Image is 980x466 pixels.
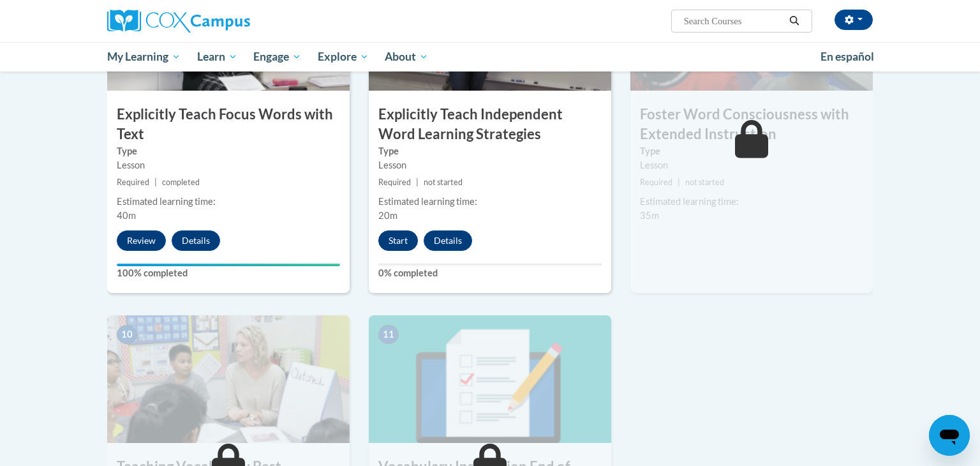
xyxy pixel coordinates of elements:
[929,415,970,456] iframe: Button to launch messaging window
[117,210,136,221] span: 40m
[117,144,340,158] label: Type
[117,266,340,280] label: 100% completed
[416,177,419,187] span: |
[107,105,350,144] h3: Explicitly Teach Focus Words with Text
[117,195,340,209] div: Estimated learning time:
[685,177,724,187] span: not started
[820,50,874,63] span: En español
[378,144,602,158] label: Type
[197,49,237,64] span: Learn
[424,177,463,187] span: not started
[640,177,672,187] span: Required
[378,177,411,187] span: Required
[117,158,340,172] div: Lesson
[162,177,200,187] span: completed
[107,10,350,33] a: Cox Campus
[117,325,137,344] span: 10
[378,158,602,172] div: Lesson
[107,315,350,443] img: Course Image
[378,325,399,344] span: 11
[378,210,397,221] span: 20m
[117,264,340,266] div: Your progress
[172,230,220,251] button: Details
[117,177,149,187] span: Required
[424,230,472,251] button: Details
[369,315,611,443] img: Course Image
[640,144,863,158] label: Type
[378,230,418,251] button: Start
[835,10,873,30] button: Account Settings
[107,10,250,33] img: Cox Campus
[640,158,863,172] div: Lesson
[117,230,166,251] button: Review
[369,105,611,144] h3: Explicitly Teach Independent Word Learning Strategies
[377,42,437,71] a: About
[812,43,882,70] a: En español
[683,13,785,29] input: Search Courses
[245,42,309,71] a: Engage
[640,210,659,221] span: 35m
[189,42,246,71] a: Learn
[88,42,892,71] div: Main menu
[378,195,602,209] div: Estimated learning time:
[107,49,181,64] span: My Learning
[318,49,369,64] span: Explore
[253,49,301,64] span: Engage
[378,266,602,280] label: 0% completed
[99,42,189,71] a: My Learning
[309,42,377,71] a: Explore
[154,177,157,187] span: |
[678,177,680,187] span: |
[385,49,428,64] span: About
[785,13,804,29] button: Search
[630,105,873,144] h3: Foster Word Consciousness with Extended Instruction
[640,195,863,209] div: Estimated learning time:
